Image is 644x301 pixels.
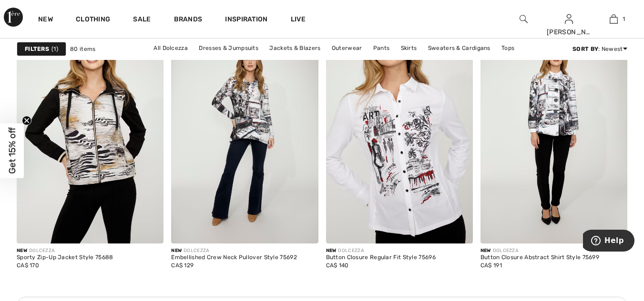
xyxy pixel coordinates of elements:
img: plus_v2.svg [145,225,153,233]
a: Pants [368,42,395,54]
span: New [480,248,491,253]
img: Sporty Zip-Up Jacket Style 75688. As sample [17,24,164,243]
a: Brands [174,15,203,25]
img: Button Closure Regular Fit Style 75696. As sample [326,24,473,243]
a: New [38,15,53,25]
a: Dresses & Jumpsuits [194,42,263,54]
a: Skirts [396,42,422,54]
span: 1 [623,15,625,23]
div: DOLCEZZA [171,247,297,254]
span: New [17,248,27,253]
img: Embellished Crew Neck Pullover Style 75692. As sample [171,24,318,243]
iframe: Opens a widget where you can find more information [583,230,634,253]
span: New [326,248,337,253]
div: Sporty Zip-Up Jacket Style 75688 [17,254,113,261]
div: Button Closure Regular Fit Style 75696 [326,254,436,261]
a: Clothing [76,15,110,25]
img: plus_v2.svg [609,225,617,233]
div: DOLCEZZA [480,247,599,254]
span: CA$ 191 [480,262,502,269]
a: All Dolcezza [149,42,193,54]
img: search the website [520,13,528,25]
strong: Filters [25,45,49,53]
img: plus_v2.svg [300,225,308,233]
span: CA$ 129 [171,262,194,269]
div: DOLCEZZA [17,247,113,254]
a: Sweaters & Cardigans [423,42,495,54]
span: Inspiration [225,15,267,25]
div: Button Closure Abstract Shirt Style 75699 [480,254,599,261]
div: [PERSON_NAME] [547,27,591,37]
img: plus_v2.svg [454,225,463,233]
a: 1 [592,13,636,25]
a: Sale [133,15,151,25]
span: CA$ 170 [17,262,39,269]
span: New [171,248,182,253]
a: Tops [497,42,519,54]
img: Button Closure Abstract Shirt Style 75699. As sample [480,24,627,243]
img: My Info [565,13,573,25]
span: 80 items [70,45,95,53]
button: Close teaser [22,116,31,125]
span: Get 15% off [7,127,18,174]
span: 1 [51,45,58,53]
img: 1ère Avenue [4,8,23,27]
img: My Bag [610,13,618,25]
div: Embellished Crew Neck Pullover Style 75692 [171,254,297,261]
a: Sign In [565,14,573,23]
div: DOLCEZZA [326,247,436,254]
span: CA$ 140 [326,262,349,269]
a: Live [291,14,306,24]
strong: Sort By [572,46,598,52]
div: : Newest [572,45,627,53]
a: Jackets & Blazers [265,42,325,54]
a: Outerwear [327,42,367,54]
